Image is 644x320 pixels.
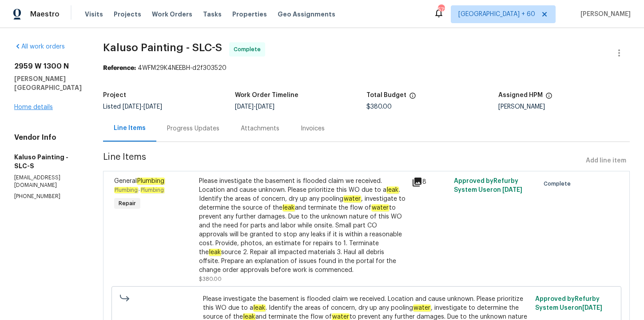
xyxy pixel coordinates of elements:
[343,195,361,203] em: water
[114,187,164,193] span: -
[241,124,279,133] div: Attachments
[14,133,82,142] h4: Vendor Info
[114,124,146,133] div: Line Items
[253,304,266,312] em: leak
[14,193,82,200] p: [PHONE_NUMBER]
[14,174,82,189] p: [EMAIL_ADDRESS][DOMAIN_NAME]
[114,178,165,185] span: General
[143,104,162,110] span: [DATE]
[199,177,406,275] div: Please investigate the basement is flooded claim we received. Location and cause unknown. Please ...
[103,104,162,110] span: Listed
[232,10,267,19] span: Properties
[137,178,165,185] em: Plumbing
[301,124,325,133] div: Invoices
[577,10,631,19] span: [PERSON_NAME]
[498,92,543,98] h5: Assigned HPM
[535,296,602,311] span: Approved by Refurby System User on
[103,65,136,71] b: Reference:
[152,10,192,19] span: Work Orders
[203,11,222,17] span: Tasks
[85,10,103,19] span: Visits
[366,104,392,110] span: $380.00
[498,104,630,110] div: [PERSON_NAME]
[209,249,221,256] em: leak
[103,42,222,53] span: Kaluso Painting - SLC-S
[234,45,264,54] span: Complete
[386,186,399,194] em: leak
[454,178,522,193] span: Approved by Refurby System User on
[14,153,82,170] h5: Kaluso Painting - SLC-S
[114,10,141,19] span: Projects
[371,204,389,211] em: water
[30,10,60,19] span: Maestro
[14,62,82,71] h2: 2959 W 1300 N
[458,10,535,19] span: [GEOGRAPHIC_DATA] + 60
[544,179,574,188] span: Complete
[123,104,162,110] span: -
[167,124,219,133] div: Progress Updates
[115,199,139,208] span: Repair
[235,92,298,98] h5: Work Order Timeline
[282,204,295,211] em: leak
[14,104,53,110] a: Home details
[103,92,126,98] h5: Project
[103,153,582,169] span: Line Items
[235,104,274,110] span: -
[366,92,406,98] h5: Total Budget
[412,177,449,187] div: 8
[235,104,254,110] span: [DATE]
[413,304,431,312] em: water
[114,187,138,193] em: Plumbing
[502,187,522,193] span: [DATE]
[545,92,553,104] span: The hpm assigned to this work order.
[103,64,630,73] div: 4WFM29K4NEEBH-d2f303520
[14,74,82,92] h5: [PERSON_NAME][GEOGRAPHIC_DATA]
[582,305,602,311] span: [DATE]
[123,104,141,110] span: [DATE]
[278,10,335,19] span: Geo Assignments
[409,92,416,104] span: The total cost of line items that have been proposed by Opendoor. This sum includes line items th...
[14,44,65,50] a: All work orders
[140,187,164,193] em: Plumbing
[199,276,222,282] span: $380.00
[256,104,274,110] span: [DATE]
[438,5,444,14] div: 571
